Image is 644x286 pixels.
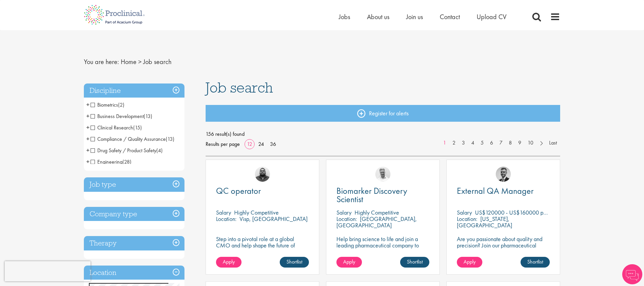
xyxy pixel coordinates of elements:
span: Job search [206,78,273,97]
span: Biometrics [91,101,124,108]
a: 6 [487,139,496,147]
a: breadcrumb link [121,57,137,66]
a: 4 [468,139,478,147]
a: 2 [449,139,459,147]
img: Joshua Bye [375,167,390,182]
span: Location: [216,215,236,223]
a: Apply [457,257,482,268]
span: + [86,111,90,121]
span: You are here: [84,57,119,66]
span: + [86,157,90,167]
span: QC operator [216,185,261,196]
a: 24 [256,140,266,148]
a: Shortlist [521,257,550,268]
img: Ashley Bennett [255,167,270,182]
span: Salary [216,209,231,216]
span: + [86,145,90,155]
span: External QA Manager [457,185,534,196]
span: Clinical Research [91,124,133,131]
h3: Location [84,266,184,280]
a: Apply [216,257,241,268]
span: (13) [166,135,174,142]
h3: Discipline [84,83,184,98]
a: 10 [524,139,537,147]
h3: Job type [84,177,184,192]
span: + [86,100,90,110]
span: Drug Safety / Product Safety [91,147,163,154]
a: 12 [245,140,255,148]
span: Salary [457,209,472,216]
span: 156 result(s) found [206,129,560,139]
span: Engineering [91,158,122,165]
span: + [86,122,90,132]
a: 8 [505,139,515,147]
span: Biomarker Discovery Scientist [336,185,407,205]
span: + [86,134,90,144]
a: Join us [406,12,423,21]
a: Shortlist [280,257,309,268]
span: (28) [122,158,131,165]
a: Contact [440,12,460,21]
img: Chatbot [622,264,642,284]
h3: Company type [84,207,184,221]
span: (13) [144,113,152,120]
p: [US_STATE], [GEOGRAPHIC_DATA] [457,215,512,229]
a: Register for alerts [206,105,560,122]
span: Results per page [206,139,240,149]
span: (15) [133,124,142,131]
span: Apply [343,258,355,265]
span: Job search [143,57,171,66]
p: US$120000 - US$160000 per annum [475,209,565,216]
span: Apply [464,258,476,265]
a: Shortlist [400,257,429,268]
iframe: reCAPTCHA [5,261,91,281]
p: Highly Competitive [234,209,279,216]
span: Clinical Research [91,124,142,131]
a: Upload CV [477,12,506,21]
a: 5 [477,139,487,147]
img: Alex Bill [496,167,511,182]
span: Business Development [91,113,144,120]
span: (4) [156,147,163,154]
a: Jobs [339,12,350,21]
a: About us [367,12,389,21]
p: Highly Competitive [355,209,399,216]
a: 36 [268,140,278,148]
p: Are you passionate about quality and precision? Join our pharmaceutical client and help ensure to... [457,236,550,268]
p: Step into a pivotal role at a global CMO and help shape the future of healthcare manufacturing. [216,236,309,255]
p: [GEOGRAPHIC_DATA], [GEOGRAPHIC_DATA] [336,215,417,229]
a: 3 [459,139,468,147]
a: External QA Manager [457,187,550,195]
span: Apply [223,258,235,265]
span: Location: [336,215,357,223]
span: Drug Safety / Product Safety [91,147,156,154]
h3: Therapy [84,236,184,250]
span: (2) [118,101,124,108]
a: 9 [515,139,525,147]
a: Last [546,139,560,147]
p: Help bring science to life and join a leading pharmaceutical company to play a key role in delive... [336,236,429,268]
a: Biomarker Discovery Scientist [336,187,429,204]
span: > [138,57,142,66]
span: Compliance / Quality Assurance [91,135,174,142]
p: Visp, [GEOGRAPHIC_DATA] [239,215,308,223]
span: Biometrics [91,101,118,108]
span: Salary [336,209,352,216]
a: 7 [496,139,506,147]
a: QC operator [216,187,309,195]
a: Apply [336,257,362,268]
span: Compliance / Quality Assurance [91,135,166,142]
span: Location: [457,215,477,223]
span: Engineering [91,158,131,165]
